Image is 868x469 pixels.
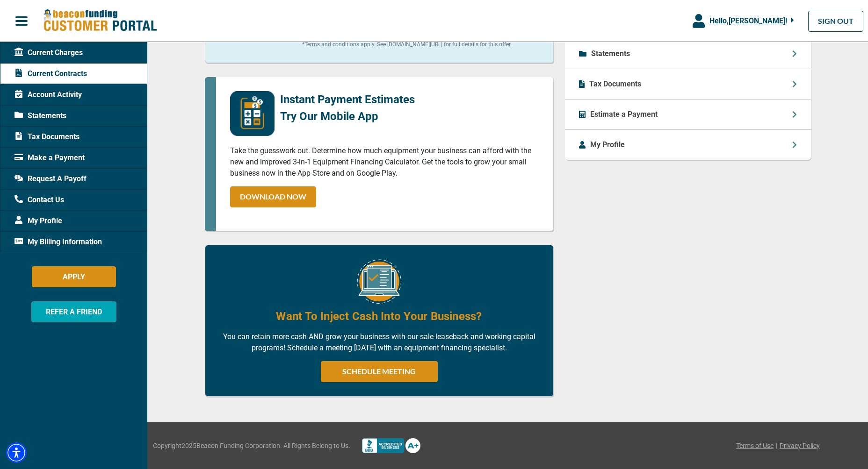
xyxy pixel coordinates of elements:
span: Tax Documents [14,131,80,142]
p: Instant Payment Estimates [280,91,415,108]
a: Terms of Use [736,441,774,451]
span: My Profile [14,215,62,227]
img: Beacon Funding Customer Portal Logo [43,9,157,33]
span: My Billing Information [14,236,102,248]
span: Current Contracts [14,68,87,79]
a: SCHEDULE MEETING [321,361,438,382]
span: | [776,441,777,451]
img: Equipment Financing Online Image [357,259,401,304]
button: REFER A FRIEND [31,301,116,322]
span: Make a Payment [14,152,85,163]
p: Statements [591,48,630,59]
a: Privacy Policy [780,441,820,451]
p: Try Our Mobile App [280,108,415,125]
a: SIGN OUT [808,11,863,32]
span: Account Activity [14,89,82,100]
span: Copyright 2025 Beacon Funding Corporation. All Rights Belong to Us. [153,441,350,451]
p: Take the guesswork out. Determine how much equipment your business can afford with the new and im... [230,145,539,179]
p: Estimate a Payment [590,109,658,120]
span: Current Charges [14,47,83,58]
img: Better Bussines Beareau logo A+ [362,438,420,453]
span: Contact Us [14,194,64,206]
span: Statements [14,110,66,121]
a: DOWNLOAD NOW [230,186,316,207]
button: APPLY [32,266,116,287]
p: You can retain more cash AND grow your business with our sale-leaseback and working capital progr... [219,331,539,354]
h4: Want To Inject Cash Into Your Business? [276,308,482,324]
img: mobile-app-logo.png [230,91,275,136]
span: Request A Payoff [14,173,87,185]
p: *Terms and conditions apply. See [DOMAIN_NAME][URL] for full details for this offer. [302,40,539,49]
div: Accessibility Menu [6,442,27,463]
p: Tax Documents [589,78,641,90]
span: Hello, [PERSON_NAME] ! [709,16,787,25]
p: My Profile [590,139,625,150]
